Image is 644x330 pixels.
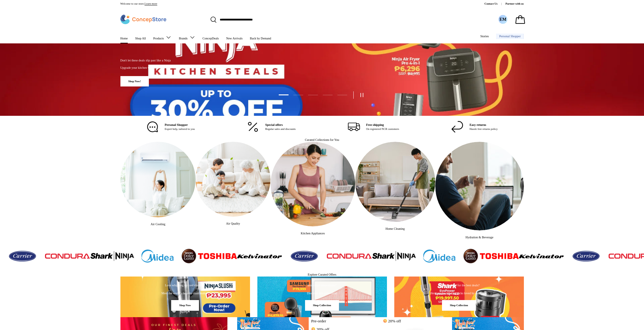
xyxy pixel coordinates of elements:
button: Shop Collection [442,300,476,311]
a: EM [496,13,510,26]
span: 10% off [452,317,475,325]
strong: Personal Shopper [165,123,188,127]
a: Easy returns Hassle free returns policy [425,121,524,133]
a: Air Cooling [151,222,165,226]
a: Home Cleaning [355,142,435,222]
img: ConcepStore [120,15,166,24]
button: Shop Collection [305,300,339,311]
a: Partner with us [506,2,524,6]
p: Meet the world's favorite slush maker! [161,291,208,295]
img: Air Quality [196,142,270,217]
p: Hassle free returns policy [469,127,498,131]
strong: Special offers [265,123,283,127]
a: Kitchen Appliances [301,232,325,235]
a: Home Cleaning [385,227,405,230]
a: Personal Shopper [496,34,524,39]
a: Special offers Regular sales and discounts [221,121,322,133]
a: New Arrivals [226,34,243,43]
h2: Upgrade your kitchen with style and smart functionality [120,66,189,70]
a: Brands [179,31,195,43]
div: EM [499,16,506,23]
span: Pre-order [309,317,329,325]
summary: Brands [175,31,199,43]
a: Love whipping up cool slushies?Meet the world's favorite slush maker! Shop Now [120,277,250,317]
a: Air Quality [226,222,240,225]
nav: Primary [120,31,271,43]
a: Kitchen Appliances [270,142,355,226]
h2: Curated Collections for You [305,138,339,142]
p: On registered NCR customers [366,127,399,131]
p: Don't let these deals slip past like a Ninja [120,58,189,63]
p: On the lookout for the best deals? [430,283,488,288]
nav: Secondary [466,31,524,43]
a: Contact Us [484,2,506,6]
a: Personal Shopper Expert help, tailored to you [120,121,221,133]
p: Discover this collection! [305,291,339,295]
a: Air Cooling [120,142,196,217]
strong: Free shipping [366,123,384,127]
a: Back by Demand [250,34,271,43]
a: Into smart innovations?Discover this collection! Shop Collection [257,277,387,317]
p: Love whipping up cool slushies? [161,283,208,288]
h2: Explore Curated Offers [308,273,337,277]
a: ConcepDeals [203,34,219,43]
button: Shop Now [171,300,199,311]
p: Welcome to our store. [120,2,157,6]
p: Here are the trending picks loved by everyone! [430,291,488,295]
a: Free shipping On registered NCR customers [322,121,425,133]
a: Hydration & Beverage [466,236,493,239]
img: Air Cooling | ConcepStore [120,142,196,217]
p: Expert help, tailored to you [165,127,195,131]
a: Shop All [135,34,146,43]
p: Regular sales and discounts [265,127,296,131]
a: Products [153,31,171,43]
summary: Products [149,31,175,43]
a: Hydration & Beverage [435,142,524,230]
a: Home [120,34,128,43]
a: On the lookout for the best deals?Here are the trending picks loved by everyone! Shop Collection [394,277,524,317]
a: Stories [480,31,489,41]
span: 20% off [381,317,403,325]
span: 50% off [237,317,260,325]
a: Learn more [145,2,157,5]
p: Into smart innovations? [305,283,339,288]
span: Personal Shopper [499,35,521,38]
strong: Easy returns [469,123,486,127]
a: Shop Now! [120,76,149,87]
